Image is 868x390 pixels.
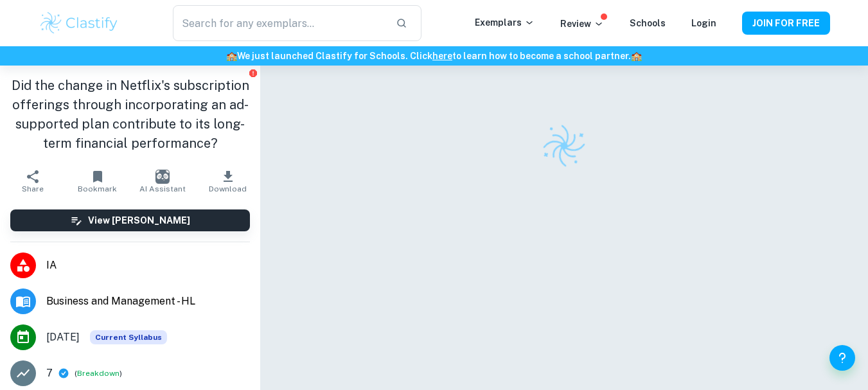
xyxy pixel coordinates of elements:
h6: We just launched Clastify for Schools. Click to learn how to become a school partner. [3,49,865,63]
img: Clastify logo [39,10,120,36]
p: 7 [46,366,53,381]
img: AI Assistant [155,170,170,184]
button: Download [195,163,260,199]
p: Review [560,17,604,31]
div: This exemplar is based on the current syllabus. Feel free to refer to it for inspiration/ideas wh... [90,330,167,344]
span: AI Assistant [139,184,186,193]
span: [DATE] [46,330,80,345]
h6: View [PERSON_NAME] [88,213,190,227]
button: Breakdown [77,368,120,379]
span: 🏫 [226,51,237,61]
a: Login [691,18,716,28]
span: 🏫 [631,51,642,61]
button: AI Assistant [130,163,195,199]
a: Schools [630,18,666,28]
span: Download [209,184,247,193]
button: View [PERSON_NAME] [10,209,250,231]
span: Share [22,184,44,193]
span: Bookmark [78,184,117,193]
span: IA [46,258,250,273]
img: Clastify logo [538,120,591,173]
button: Bookmark [65,163,130,199]
span: Current Syllabus [90,330,167,344]
input: Search for any exemplars... [173,5,385,41]
p: Exemplars [475,15,535,30]
a: here [432,51,452,61]
button: Help and Feedback [829,345,855,371]
button: Report issue [248,68,258,78]
button: JOIN FOR FREE [742,12,830,35]
span: ( ) [75,368,122,380]
span: Business and Management - HL [46,294,250,309]
h1: Did the change in Netflix's subscription offerings through incorporating an ad-supported plan con... [10,76,250,153]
